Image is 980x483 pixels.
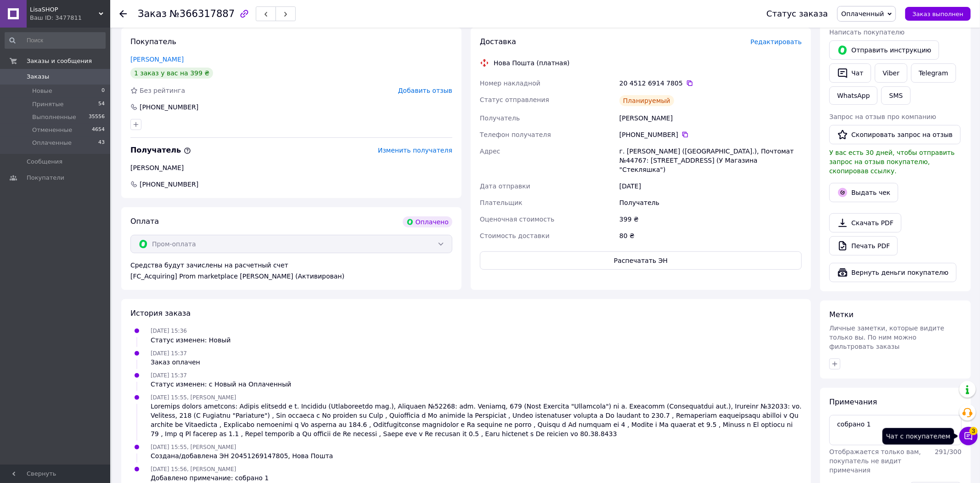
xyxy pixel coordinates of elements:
span: [DATE] 15:55, [PERSON_NAME] [151,444,236,450]
span: Заказ [138,8,167,19]
div: [PHONE_NUMBER] [620,130,802,139]
span: Добавить отзыв [398,87,452,94]
div: Средства будут зачислены на расчетный счет [130,261,452,281]
span: У вас есть 30 дней, чтобы отправить запрос на отзыв покупателю, скопировав ссылку. [829,149,955,175]
span: Доставка [480,37,516,46]
button: Отправить инструкцию [829,40,939,60]
span: [DATE] 15:37 [151,372,187,379]
span: [DATE] 15:36 [151,328,187,334]
span: 3 [969,427,978,435]
a: [PERSON_NAME] [130,56,184,63]
span: [DATE] 15:56, [PERSON_NAME] [151,466,236,472]
a: Viber [875,63,907,83]
a: Печать PDF [829,236,898,256]
div: Планируемый [620,95,674,106]
span: Адрес [480,148,500,155]
span: Редактировать [750,38,802,45]
div: Нова Пошта (платная) [491,58,572,68]
div: 1 заказ у вас на 399 ₴ [130,68,213,79]
div: Создана/добавлена ЭН 20451269147805, Нова Пошта [151,451,333,460]
span: 291 / 300 [935,448,962,455]
span: Оплаченные [32,139,72,147]
span: Метки [829,310,854,319]
button: Распечатать ЭН [480,251,802,270]
span: Телефон получателя [480,131,551,138]
span: [DATE] 15:55, [PERSON_NAME] [151,394,236,401]
span: Заказы и сообщения [27,57,92,65]
span: Оплата [130,217,159,226]
span: Примечания [829,398,877,406]
span: Получатель [480,114,520,122]
div: 399 ₴ [618,211,804,227]
input: Поиск [5,32,106,49]
div: Получатель [618,194,804,211]
span: №366317887 [169,8,235,19]
button: Чат [829,63,871,83]
span: Заказ выполнен [912,11,963,17]
a: Telegram [911,63,956,83]
div: Ваш ID: 3477811 [30,14,110,22]
span: Отмененные [32,126,72,134]
span: Выполненные [32,113,76,121]
div: 80 ₴ [618,227,804,244]
div: [PHONE_NUMBER] [139,102,199,112]
button: SMS [881,86,911,105]
span: [PHONE_NUMBER] [139,180,199,189]
button: Скопировать запрос на отзыв [829,125,961,144]
span: 54 [98,100,105,108]
span: История заказа [130,309,191,318]
span: Личные заметки, которые видите только вы. По ним можно фильтровать заказы [829,324,945,350]
span: Новые [32,87,52,95]
div: г. [PERSON_NAME] ([GEOGRAPHIC_DATA].), Почтомат №44767: [STREET_ADDRESS] (У Магазина "Стекляшка") [618,143,804,178]
span: Статус отправления [480,96,549,103]
div: Заказ оплачен [151,358,200,367]
span: Написать покупателю [829,28,905,36]
span: Оплаченный [841,10,884,17]
div: Оплачено [403,216,452,227]
span: Номер накладной [480,80,541,87]
div: [PERSON_NAME] [618,110,804,126]
div: Чат с покупателем [883,428,954,445]
button: Чат с покупателем3 [959,427,978,445]
span: 43 [98,139,105,147]
span: Отображается только вам, покупатель не видит примечания [829,448,921,474]
span: Стоимость доставки [480,232,550,239]
div: Вернуться назад [119,9,127,18]
div: 20 4512 6914 7805 [620,79,802,88]
textarea: собрано 1 [829,415,962,445]
button: Вернуть деньги покупателю [829,263,957,282]
span: Получатель [130,146,191,154]
span: LisaSHOP [30,6,99,14]
span: 0 [101,87,105,95]
div: [PERSON_NAME] [130,163,452,172]
span: Дата отправки [480,182,530,190]
div: Loremips dolors ametcons: Adipis elitsedd e t. Incididu (Utlaboreetdo mag.), Aliquaen №52268: adm... [151,402,802,438]
span: Запрос на отзыв про компанию [829,113,936,120]
span: Покупатель [130,37,176,46]
span: Сообщения [27,158,62,166]
a: Скачать PDF [829,213,901,233]
span: Оценочная стоимость [480,216,555,223]
button: Выдать чек [829,183,898,202]
div: Статус заказа [766,9,828,18]
div: [FC_Acquiring] Prom marketplace [PERSON_NAME] (Активирован) [130,272,452,281]
div: Статус изменен: Новый [151,335,231,345]
span: Плательщик [480,199,523,206]
div: [DATE] [618,178,804,194]
span: 4654 [92,126,105,134]
div: Добавлено примечание: собрано 1 [151,473,269,483]
button: Заказ выполнен [905,7,971,21]
span: Принятые [32,100,64,108]
a: WhatsApp [829,86,878,105]
span: Изменить получателя [378,147,452,154]
span: Покупатели [27,174,64,182]
div: Статус изменен: с Новый на Оплаченный [151,380,291,389]
span: Заказы [27,73,49,81]
span: Без рейтинга [140,87,185,94]
span: [DATE] 15:37 [151,350,187,357]
span: 35556 [89,113,105,121]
